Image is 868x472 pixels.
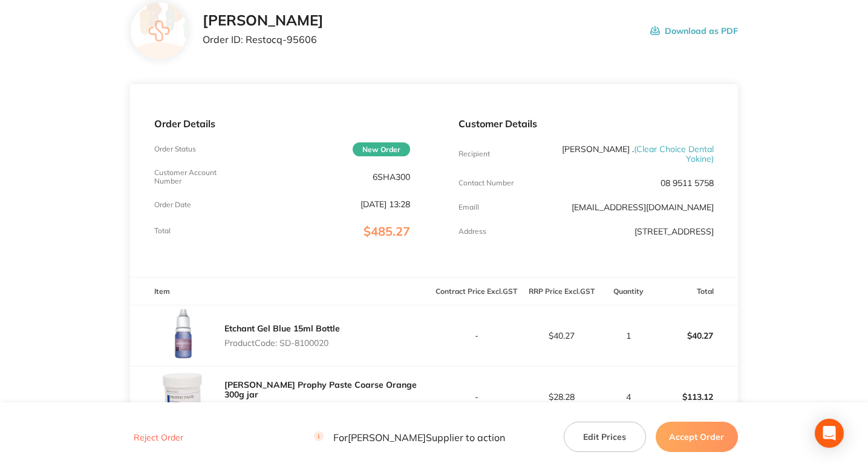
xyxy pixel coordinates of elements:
[361,199,410,209] p: [DATE] 13:28
[661,178,714,188] p: 08 9511 5758
[653,382,737,411] p: $113.12
[458,150,490,158] p: Recipient
[519,277,604,305] th: RRP Price Excl. GST
[605,331,652,341] p: 1
[543,144,714,164] p: [PERSON_NAME] .
[224,379,417,400] a: [PERSON_NAME] Prophy Paste Coarse Orange 300g jar
[353,142,410,156] span: New Order
[520,331,604,341] p: $40.27
[458,227,486,236] p: Address
[604,277,653,305] th: Quantity
[653,321,737,350] p: $40.27
[435,392,519,402] p: -
[458,203,479,211] p: Emaill
[653,277,738,305] th: Total
[154,367,215,427] img: amxhZnVseA
[224,323,340,334] a: Etchant Gel Blue 15ml Bottle
[815,419,844,448] div: Open Intercom Messenger
[458,179,514,187] p: Contact Number
[203,12,324,29] h2: [PERSON_NAME]
[650,12,738,50] button: Download as PDF
[458,118,714,129] p: Customer Details
[520,392,604,402] p: $28.28
[130,432,187,443] button: Reject Order
[364,224,410,239] span: $485.27
[634,144,714,164] span: ( Clear Choice Dental Yokine )
[572,202,714,213] a: [EMAIL_ADDRESS][DOMAIN_NAME]
[154,305,215,366] img: YjB0ZTQ2MA
[154,227,171,235] p: Total
[635,227,714,236] p: [STREET_ADDRESS]
[154,168,240,185] p: Customer Account Number
[154,201,191,209] p: Order Date
[564,422,646,452] button: Edit Prices
[605,392,652,402] p: 4
[373,172,410,182] p: 6SHA300
[130,277,434,305] th: Item
[154,118,410,129] p: Order Details
[314,431,505,443] p: For [PERSON_NAME] Supplier to action
[434,277,520,305] th: Contract Price Excl. GST
[154,145,196,153] p: Order Status
[224,338,340,348] p: Product Code: SD-8100020
[203,34,324,45] p: Order ID: Restocq- 95606
[435,331,519,341] p: -
[656,422,738,452] button: Accept Order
